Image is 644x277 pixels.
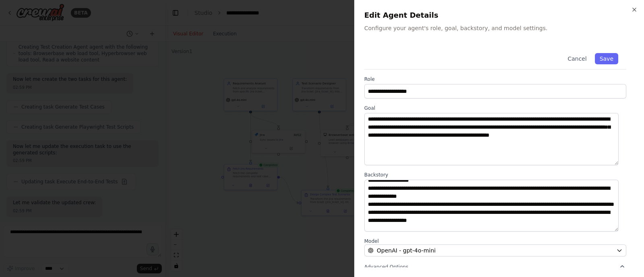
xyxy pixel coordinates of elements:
p: Configure your agent's role, goal, backstory, and model settings. [364,24,634,32]
button: OpenAI - gpt-4o-mini [364,244,626,256]
button: Cancel [563,53,591,64]
label: Role [364,76,626,82]
span: Advanced Options [364,264,408,270]
h2: Edit Agent Details [364,10,634,21]
span: OpenAI - gpt-4o-mini [377,246,436,254]
label: Model [364,238,626,244]
button: Save [595,53,618,64]
label: Goal [364,105,626,111]
label: Backstory [364,172,626,178]
button: Advanced Options [364,263,626,271]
